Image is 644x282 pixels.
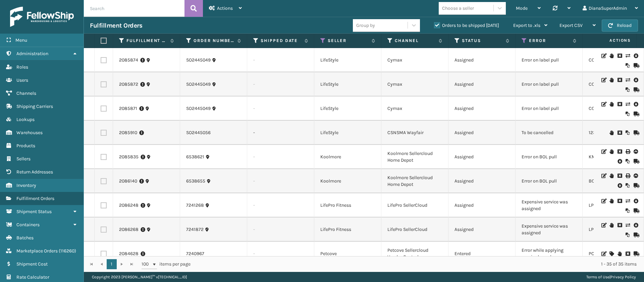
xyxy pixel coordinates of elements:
[119,105,137,112] a: 2085871
[314,242,381,266] td: Petcove
[314,169,381,193] td: Koolmore
[589,81,632,87] a: CCHRFKS2M26BKVA
[601,149,605,154] i: Edit
[16,130,43,135] span: Warehouses
[381,242,448,266] td: Petcove Sellercloud Vendor Central
[516,96,583,121] td: Error on label pull
[601,102,605,107] i: Edit
[247,121,314,145] td: -
[626,173,630,178] i: Print BOL
[15,37,27,43] span: Menu
[16,143,35,149] span: Products
[626,208,630,213] i: Reoptimize
[609,199,613,203] i: On Hold
[516,145,583,169] td: Error on BOL pull
[626,199,630,203] i: Change shipping
[200,261,637,268] div: 1 - 35 of 35 items
[634,208,638,213] i: Mark as Shipped
[356,22,375,29] div: Group by
[126,38,167,44] label: Fulfillment Order Id
[618,78,622,82] i: Cancel Fulfillment Order
[618,130,622,135] i: Cancel Fulfillment Order
[626,233,630,237] i: Reoptimize
[586,272,636,282] div: |
[609,78,613,82] i: On Hold
[589,202,615,208] a: LP-WVR-BLK
[107,259,117,269] a: 1
[634,159,638,164] i: Mark as Shipped
[601,173,605,178] i: Edit
[634,149,638,154] i: Upload BOL
[119,81,138,88] a: 2085872
[381,193,448,217] td: LifePro SellerCloud
[529,38,570,44] label: Error
[247,242,314,266] td: -
[609,223,613,228] i: On Hold
[186,202,204,209] a: 7241268
[601,199,605,203] i: Edit
[589,251,628,256] a: PC-PWEASEM-BLK
[186,57,211,64] a: SO2445049
[186,154,204,160] a: 6538621
[247,217,314,242] td: -
[381,121,448,145] td: CSNSMA Wayfair
[626,130,630,135] i: Reoptimize
[626,53,630,58] i: Change shipping
[16,77,28,83] span: Users
[247,72,314,96] td: -
[634,52,638,59] i: Pull Label
[59,248,76,254] span: ( 116260 )
[119,202,139,209] a: 2086248
[516,193,583,217] td: Expensive service was assigned
[626,159,630,164] i: Reoptimize
[634,63,638,68] i: Mark as Shipped
[186,129,211,136] a: SO2445056
[589,227,615,232] a: LP-WVR-BLU
[381,72,448,96] td: Cymax
[601,223,605,228] i: Edit
[16,261,48,267] span: Shipment Cost
[314,145,381,169] td: Koolmore
[448,217,516,242] td: Assigned
[634,183,638,188] i: Mark as Shipped
[119,129,137,136] a: 2085910
[609,149,613,154] i: On Hold
[247,96,314,121] td: -
[448,72,516,96] td: Assigned
[626,87,630,92] i: Reoptimize
[588,35,635,46] span: Actions
[448,193,516,217] td: Assigned
[186,226,204,233] a: 7241872
[247,145,314,169] td: -
[16,235,34,241] span: Batches
[186,178,205,185] a: 6538655
[16,169,53,175] span: Return Addresses
[462,38,502,44] label: Status
[186,105,211,112] a: SO2445049
[634,130,638,135] i: Mark as Shipped
[618,53,622,58] i: Cancel Fulfillment Order
[16,117,35,122] span: Lookups
[634,198,638,204] i: Pull Label
[247,193,314,217] td: -
[16,104,53,109] span: Shipping Carriers
[516,48,583,72] td: Error on label pull
[381,96,448,121] td: Cymax
[634,112,638,116] i: Mark as Shipped
[247,48,314,72] td: -
[589,130,615,135] a: 123A047CHR
[16,183,36,188] span: Inventory
[618,199,622,203] i: Cancel Fulfillment Order
[589,154,625,160] a: KM-MDR-2GD-39
[16,90,36,96] span: Channels
[328,38,368,44] label: Seller
[609,130,613,135] i: On Hold
[601,251,605,256] i: Edit
[626,112,630,116] i: Reoptimize
[314,48,381,72] td: LifeStyle
[119,250,139,257] a: 2084628
[16,64,28,70] span: Roles
[314,121,381,145] td: LifeStyle
[609,53,613,58] i: On Hold
[381,145,448,169] td: Koolmore Sellercloud Home Depot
